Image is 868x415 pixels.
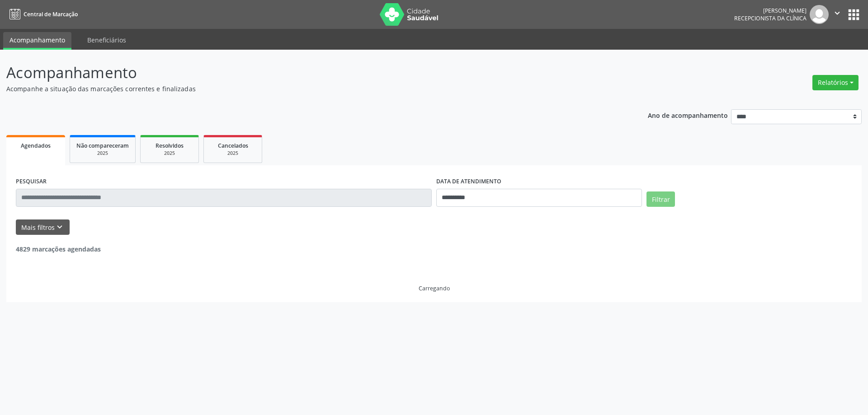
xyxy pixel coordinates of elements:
div: [PERSON_NAME] [734,7,807,14]
p: Acompanhe a situação das marcações correntes e finalizadas [6,84,605,93]
div: 2025 [147,150,192,157]
span: Resolvidos [156,142,184,149]
span: Agendados [21,142,51,149]
img: img [810,5,829,24]
button: apps [846,7,862,23]
span: Cancelados [218,142,248,149]
button: Mais filtroskeyboard_arrow_down [16,219,70,235]
i: keyboard_arrow_down [55,222,65,232]
span: Não compareceram [76,142,129,149]
div: 2025 [76,150,129,157]
button: Filtrar [646,191,675,207]
a: Central de Marcação [6,7,78,22]
button: Relatórios [812,75,859,90]
label: DATA DE ATENDIMENTO [436,175,501,189]
label: PESQUISAR [16,175,47,189]
span: Central de Marcação [24,10,78,18]
div: Carregando [419,284,450,292]
a: Beneficiários [81,32,132,48]
a: Acompanhamento [3,32,71,50]
div: 2025 [210,150,255,157]
p: Acompanhamento [6,61,605,84]
p: Ano de acompanhamento [648,109,728,121]
i:  [832,8,842,18]
button:  [829,5,846,24]
span: Recepcionista da clínica [734,14,807,22]
strong: 4829 marcações agendadas [16,245,101,253]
